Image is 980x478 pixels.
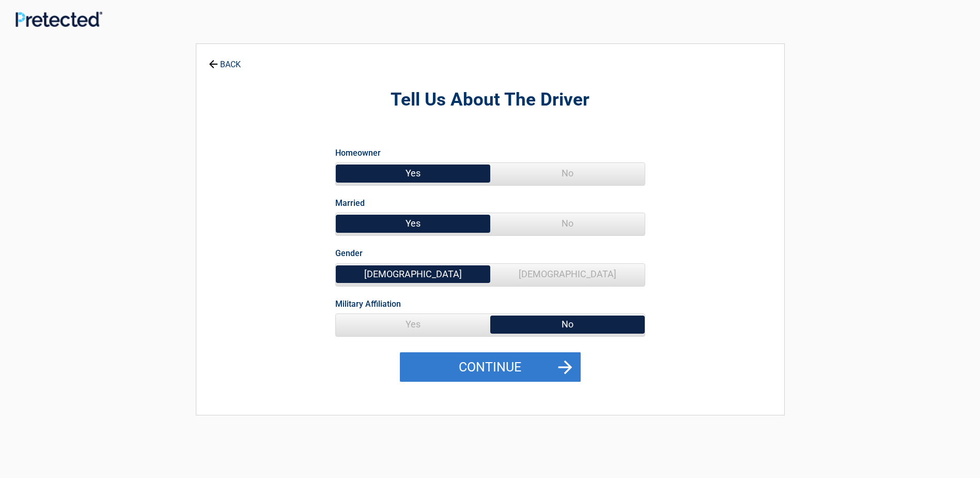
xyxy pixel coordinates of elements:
[336,264,490,285] span: [DEMOGRAPHIC_DATA]
[335,246,363,260] label: Gender
[400,352,581,382] button: Continue
[490,314,645,335] span: No
[336,314,490,335] span: Yes
[336,213,490,234] span: Yes
[335,297,401,311] label: Military Affiliation
[207,51,243,69] a: BACK
[490,163,645,184] span: No
[335,196,365,210] label: Married
[253,88,727,112] h2: Tell Us About The Driver
[335,146,381,160] label: Homeowner
[490,264,645,285] span: [DEMOGRAPHIC_DATA]
[15,11,102,27] img: Main Logo
[490,213,645,234] span: No
[336,163,490,184] span: Yes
